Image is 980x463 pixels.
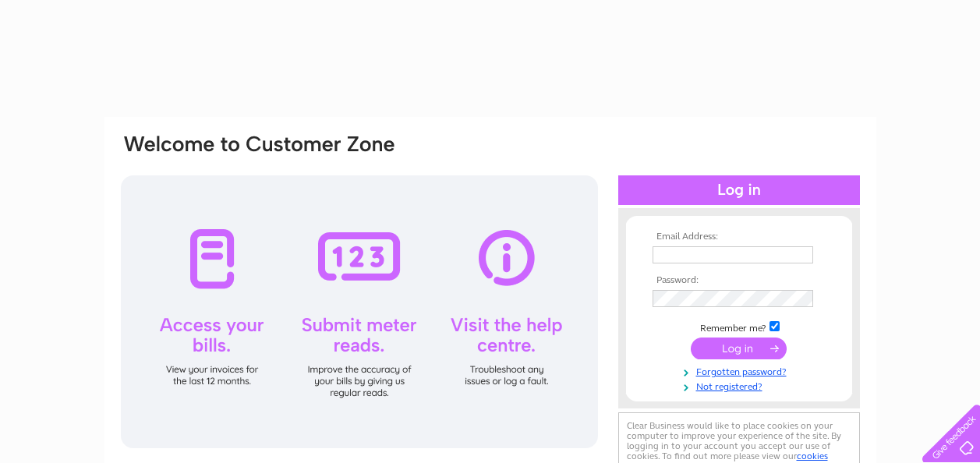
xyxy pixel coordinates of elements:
[691,338,787,359] input: Submit
[649,231,830,242] th: Email Address:
[649,275,830,286] th: Password:
[649,319,830,334] td: Remember me?
[653,378,830,393] a: Not registered?
[653,363,830,378] a: Forgotten password?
